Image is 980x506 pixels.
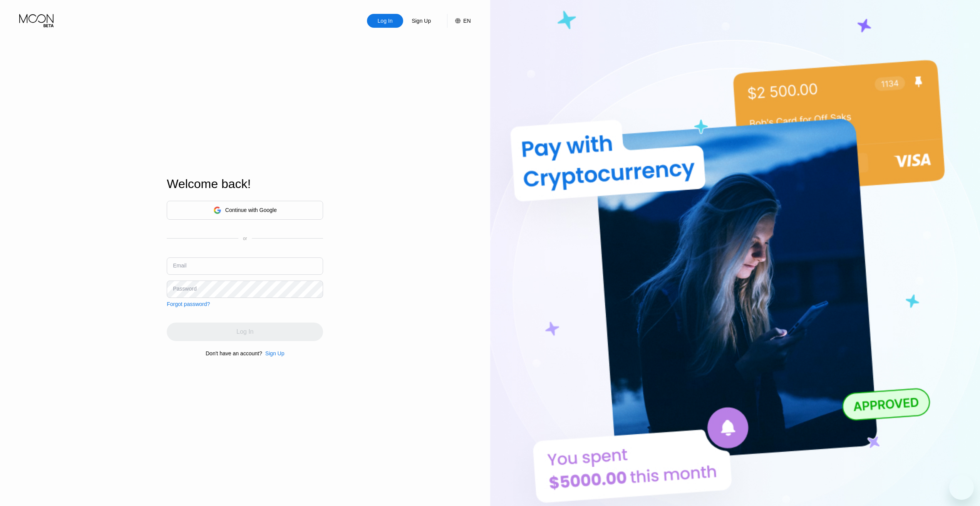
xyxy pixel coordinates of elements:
div: Password [173,286,196,292]
div: Sign Up [262,350,285,356]
div: Forgot password? [167,301,210,307]
div: Email [173,262,186,269]
div: Log In [367,14,403,28]
iframe: Кнопка запуска окна обмена сообщениями [949,475,974,500]
div: Sign Up [411,17,432,25]
div: Sign Up [403,14,439,28]
div: Continue with Google [225,207,277,213]
div: Welcome back! [167,177,323,191]
div: EN [463,18,471,24]
div: Continue with Google [167,201,323,220]
div: Don't have an account? [206,350,262,356]
div: EN [447,14,471,28]
div: Sign Up [265,350,285,356]
div: or [243,236,247,241]
div: Log In [377,17,394,25]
